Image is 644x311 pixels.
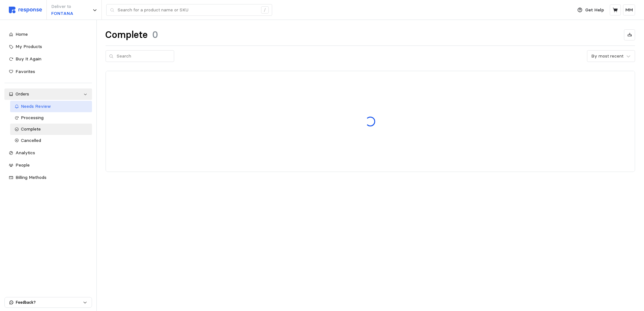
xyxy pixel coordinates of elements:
[10,135,92,146] a: Cancelled
[591,53,623,59] div: By most recent
[4,66,92,77] a: Favorites
[15,44,42,49] span: My Products
[574,4,608,16] button: Get Help
[117,51,171,62] input: Search
[623,4,635,15] button: MM
[21,137,41,143] span: Cancelled
[586,7,604,14] p: Get Help
[4,147,92,159] a: Analytics
[625,7,633,14] p: MM
[4,172,92,183] a: Billing Methods
[15,150,35,155] span: Analytics
[15,91,81,98] div: Orders
[152,29,158,41] h1: 0
[261,6,269,14] div: /
[4,29,92,40] a: Home
[51,3,73,10] p: Deliver to
[16,300,83,305] p: Feedback?
[4,160,92,171] a: People
[15,162,30,168] span: People
[4,41,92,52] a: My Products
[10,112,92,124] a: Processing
[15,31,28,37] span: Home
[5,297,92,308] button: Feedback?
[4,53,92,65] a: Buy It Again
[15,69,35,74] span: Favorites
[118,4,258,16] input: Search for a product name or SKU
[21,126,41,132] span: Complete
[15,56,41,62] span: Buy It Again
[10,124,92,135] a: Complete
[9,7,42,13] img: svg%3e
[21,115,44,120] span: Processing
[15,174,46,180] span: Billing Methods
[10,101,92,112] a: Needs Review
[106,29,148,41] h1: Complete
[51,10,73,17] p: FONTANA
[4,88,92,100] a: Orders
[21,103,51,109] span: Needs Review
